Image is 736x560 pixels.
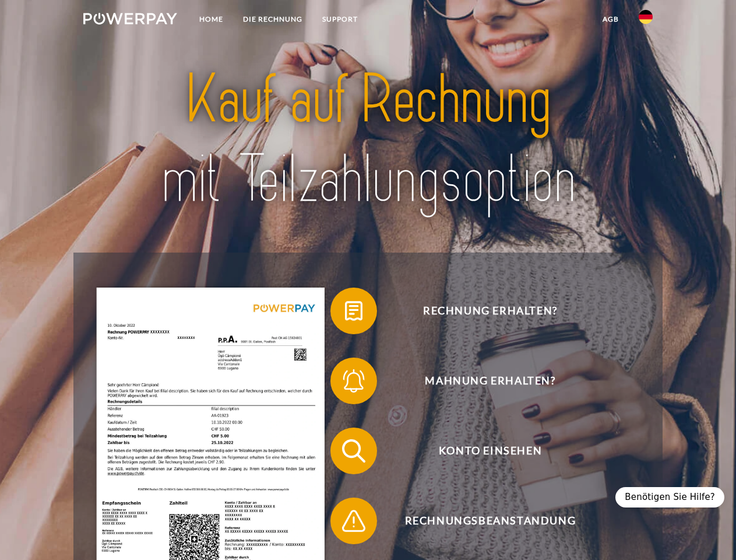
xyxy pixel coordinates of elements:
a: agb [593,9,629,30]
button: Mahnung erhalten? [330,358,633,404]
span: Rechnungsbeanstandung [347,498,633,544]
span: Mahnung erhalten? [347,358,633,404]
button: Rechnungsbeanstandung [330,498,633,544]
img: logo-powerpay-white.svg [83,13,177,24]
a: SUPPORT [312,9,368,30]
span: Rechnung erhalten? [347,288,633,334]
img: de [639,10,653,24]
span: Konto einsehen [347,428,633,474]
a: DIE RECHNUNG [233,9,312,30]
img: qb_bell.svg [339,366,368,395]
a: Home [189,9,233,30]
button: Konto einsehen [330,428,633,474]
img: qb_bill.svg [339,296,368,325]
img: title-powerpay_de.svg [111,56,625,223]
img: qb_search.svg [339,436,368,466]
img: qb_warning.svg [339,506,368,535]
button: Rechnung erhalten? [330,288,633,334]
div: Benötigen Sie Hilfe? [615,487,724,508]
